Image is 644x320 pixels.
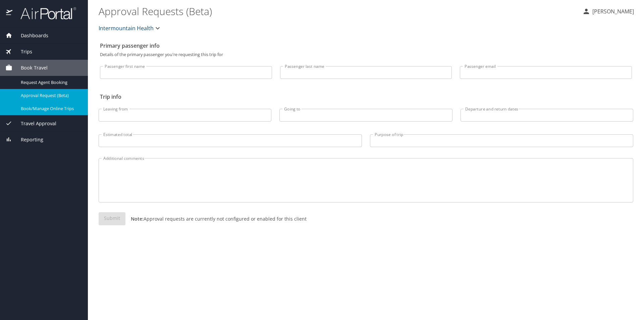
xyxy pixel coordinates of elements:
[100,40,632,51] h2: Primary passenger info
[125,215,307,222] p: Approval requests are currently not configured or enabled for this client
[6,7,13,20] img: icon-airportal.png
[21,92,80,99] span: Approval Request (Beta)
[12,120,56,127] span: Travel Approval
[96,21,164,35] button: Intermountain Health
[100,52,632,57] p: Details of the primary passenger you're requesting this trip for
[590,7,634,15] p: [PERSON_NAME]
[21,105,80,112] span: Book/Manage Online Trips
[100,91,632,102] h2: Trip info
[99,24,154,33] span: Intermountain Health
[12,136,43,143] span: Reporting
[21,79,80,86] span: Request Agent Booking
[12,64,48,72] span: Book Travel
[12,32,48,39] span: Dashboards
[13,7,76,20] img: airportal-logo.png
[12,48,32,55] span: Trips
[131,216,144,222] strong: Note:
[580,5,637,17] button: [PERSON_NAME]
[99,1,577,21] h1: Approval Requests (Beta)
